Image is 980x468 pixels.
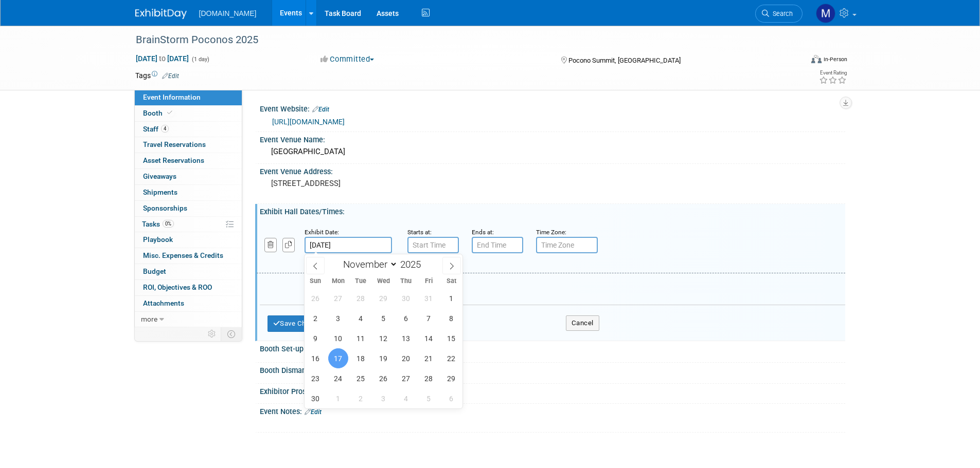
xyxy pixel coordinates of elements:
span: November 29, 2025 [441,368,461,388]
span: December 4, 2025 [396,388,416,408]
span: Staff [143,125,169,133]
a: [URL][DOMAIN_NAME] [272,118,345,126]
a: Tasks0% [135,217,242,232]
select: Month [338,258,398,271]
span: Wed [372,278,395,285]
span: November 6, 2025 [396,308,416,328]
a: Playbook [135,232,242,248]
pre: [STREET_ADDRESS] [271,179,492,188]
img: Mark Menzella [816,4,835,23]
a: Budget [135,264,242,279]
img: ExhibitDay [135,9,187,19]
span: more [141,315,157,323]
span: Thu [395,278,417,285]
input: End Time [472,237,523,253]
span: [DOMAIN_NAME] [199,9,257,17]
button: Committed [317,54,378,65]
span: Tue [349,278,372,285]
td: Tags [135,70,179,81]
div: In-Person [823,55,847,63]
span: November 22, 2025 [441,348,461,368]
span: Attachments [143,299,184,307]
span: November 27, 2025 [396,368,416,388]
button: Cancel [566,315,599,331]
span: 0% [163,220,174,228]
div: Event Notes: [260,404,845,417]
span: November 19, 2025 [373,348,394,368]
span: November 24, 2025 [328,368,348,388]
span: Shipments [143,188,177,196]
span: November 20, 2025 [396,348,416,368]
span: November 11, 2025 [351,328,371,348]
span: November 3, 2025 [328,308,348,328]
span: November 23, 2025 [306,368,326,388]
span: Fri [417,278,440,285]
span: Tasks [142,220,174,228]
span: November 14, 2025 [419,328,439,348]
span: Search [769,10,793,17]
span: November 9, 2025 [306,328,326,348]
span: November 30, 2025 [306,388,326,408]
span: Booth [143,109,174,117]
span: October 30, 2025 [396,288,416,308]
span: Giveaways [143,172,176,180]
a: Travel Reservations [135,137,242,153]
a: Misc. Expenses & Credits [135,248,242,264]
span: November 1, 2025 [441,288,461,308]
span: Asset Reservations [143,156,204,164]
div: Event Format [742,53,848,69]
span: November 12, 2025 [373,328,394,348]
span: November 18, 2025 [351,348,371,368]
input: Date [305,237,392,253]
span: November 26, 2025 [373,368,394,388]
div: Event Website: [260,101,845,115]
span: November 10, 2025 [328,328,348,348]
span: November 2, 2025 [306,308,326,328]
td: Toggle Event Tabs [221,327,242,341]
span: 4 [161,125,169,133]
span: Travel Reservations [143,140,206,148]
div: Booth Set-up Dates/Times: [260,341,845,354]
button: Save Changes [268,315,331,332]
span: November 15, 2025 [441,328,461,348]
span: [DATE] [DATE] [135,54,189,63]
a: Edit [162,72,179,80]
span: November 7, 2025 [419,308,439,328]
div: BrainStorm Poconos 2025 [132,31,787,49]
span: Misc. Expenses & Credits [143,251,223,259]
td: Personalize Event Tab Strip [203,327,221,341]
input: Start Time [407,237,459,253]
span: December 6, 2025 [441,388,461,408]
span: October 29, 2025 [373,288,394,308]
span: Sat [440,278,462,285]
a: Event Information [135,90,242,105]
span: November 5, 2025 [373,308,394,328]
a: Search [755,5,803,23]
a: ROI, Objectives & ROO [135,280,242,295]
span: (1 day) [191,56,209,63]
span: October 28, 2025 [351,288,371,308]
i: Booth reservation complete [167,110,172,116]
div: [GEOGRAPHIC_DATA] [268,144,838,160]
span: November 21, 2025 [419,348,439,368]
span: November 28, 2025 [419,368,439,388]
span: October 27, 2025 [328,288,348,308]
small: Starts at: [407,229,432,236]
span: Sponsorships [143,204,187,212]
a: Booth [135,106,242,121]
span: November 8, 2025 [441,308,461,328]
input: Year [398,258,429,270]
span: Sun [305,278,327,285]
span: to [157,54,167,63]
span: Pocono Summit, [GEOGRAPHIC_DATA] [568,57,681,64]
span: November 13, 2025 [396,328,416,348]
span: Event Information [143,93,201,101]
span: Mon [327,278,349,285]
span: November 4, 2025 [351,308,371,328]
a: more [135,312,242,327]
span: November 25, 2025 [351,368,371,388]
small: Time Zone: [536,229,566,236]
span: December 1, 2025 [328,388,348,408]
a: Giveaways [135,169,242,184]
div: Event Venue Address: [260,164,845,177]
